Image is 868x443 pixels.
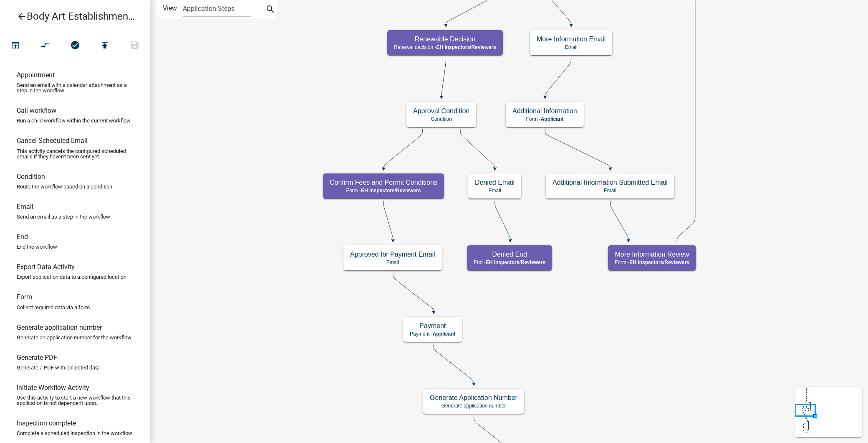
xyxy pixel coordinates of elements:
[264,3,277,17] button: search
[361,188,421,193] span: EH Inspectors/Reviewers
[30,37,60,55] button: Auto Layout
[10,40,20,52] i: open_in_browser
[553,178,668,186] h5: Additional Information Submitted Email
[410,331,455,337] p: Payment -
[475,188,515,193] p: Email
[537,35,606,43] h5: More Information Email
[17,384,89,392] h6: Initiate Workflow Activity
[436,44,496,50] span: EH Inspectors/Reviewers
[350,260,435,265] p: Email
[629,260,689,265] span: EH Inspectors/Reviewers
[17,430,132,436] p: Complete a scheduled inspection in the workflow
[17,244,57,250] p: End the workflow
[17,419,76,427] h6: Inspection complete
[17,214,110,219] p: Send an email as a step in the workflow
[394,35,496,43] h5: Renewable Decision
[60,37,90,55] button: No problems
[90,37,120,55] button: Publish
[433,331,456,337] span: Applicant
[0,37,150,57] div: Workflow actions
[474,260,545,265] p: End -
[17,118,131,123] p: Run a child workflow within the current workflow
[394,44,496,50] p: Renewal decision -
[350,250,435,258] h5: Approved for Payment Email
[70,40,80,52] i: check_circle
[265,4,275,16] i: search
[17,293,32,301] h6: Form
[17,137,88,145] h6: Cancel Scheduled Email
[17,263,75,271] h6: Export Data Activity
[486,260,545,265] span: EH Inspectors/Reviewers
[17,335,131,340] p: Generate an application number for the workflow
[17,203,33,211] h6: Email
[17,11,27,23] i: arrow_back
[17,82,134,93] p: Send an email with a calendar attachment as a step in the workflow
[541,116,564,122] span: Applicant
[537,44,606,50] p: Email
[17,184,112,189] p: Route the workflow based on a condition
[40,40,50,52] i: compare_arrows
[130,40,140,52] i: save
[17,233,28,241] h6: End
[17,365,100,370] p: Generate a PDF with collected data
[430,394,517,402] h5: Generate Application Number
[17,173,45,181] h6: Condition
[17,305,90,310] p: Collect required data via a form
[615,250,689,258] h5: More Information Review
[413,116,469,122] p: Condition
[474,250,545,258] h5: Denied End
[430,403,517,409] p: Generate application number
[120,37,150,55] button: Save
[330,188,437,193] p: Form -
[17,71,55,79] h6: Appointment
[7,7,137,26] a: Body Art Establishment Operating Permit
[330,178,437,186] h5: Confirm Fees and Permit Conditions
[17,274,126,280] p: Export application data to a configured location
[410,322,455,330] h5: Payment
[413,107,469,115] h5: Approval Condition
[100,40,110,52] i: publish
[17,323,102,331] h6: Generate application number
[475,178,515,186] h5: Denied Email
[0,37,30,55] button: Test Workflow
[17,148,134,159] p: This activity cancels the configured scheduled emails if they haven't been sent yet.
[512,107,577,115] h5: Additional Information
[17,395,134,406] p: Use this activity to start a new workflow that this application is not dependent upon.
[17,354,57,362] h6: Generate PDF
[553,188,668,193] p: Email
[17,107,56,115] h6: Call workflow
[512,116,577,122] p: Form -
[615,260,689,265] p: Form -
